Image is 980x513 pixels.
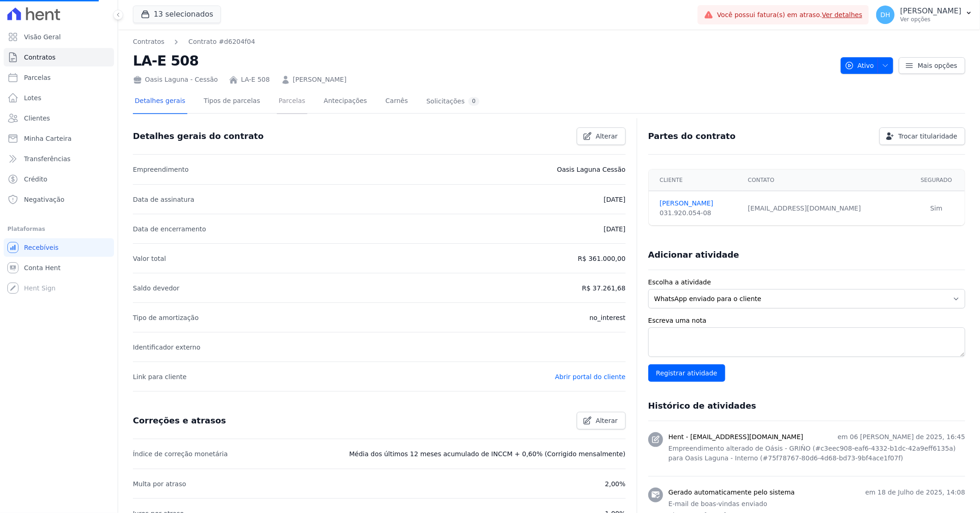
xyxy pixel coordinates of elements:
button: DH [PERSON_NAME] Ver opções [869,2,980,28]
p: [DATE] [604,223,625,235]
a: Minha Carteira [4,129,114,148]
h3: Gerado automaticamente pelo sistema [669,488,795,497]
a: [PERSON_NAME] [660,199,737,208]
a: Carnês [383,90,410,114]
p: no_interest [590,312,626,323]
a: LA-E 508 [241,75,269,84]
p: E-mail de boas-vindas enviado [669,499,965,509]
p: Saldo devedor [133,283,179,294]
p: 2,00% [605,478,625,489]
input: Registrar atividade [648,364,725,382]
a: Alterar [577,412,626,429]
nav: Breadcrumb [133,37,255,47]
p: Multa por atraso [133,478,186,489]
a: Conta Hent [4,259,114,277]
a: Visão Geral [4,28,114,46]
span: Lotes [24,93,42,103]
label: Escolha a atividade [648,278,965,287]
a: Antecipações [322,90,369,114]
a: Tipos de parcelas [202,90,262,114]
p: Média dos últimos 12 meses acumulado de INCCM + 0,60% (Corrigido mensalmente) [349,448,626,459]
span: DH [880,12,890,18]
h3: Partes do contrato [648,131,736,142]
p: [DATE] [604,194,625,205]
p: R$ 37.261,68 [582,283,625,294]
span: Você possui fatura(s) em atraso. [717,10,862,20]
span: Negativação [24,195,65,204]
button: 13 selecionados [133,6,221,23]
div: Plataformas [7,223,110,235]
a: Alterar [577,127,626,145]
h3: Adicionar atividade [648,249,739,260]
a: Mais opções [899,57,965,74]
span: Alterar [596,416,618,425]
a: Clientes [4,109,114,127]
div: 0 [468,97,479,106]
span: Visão Geral [24,32,61,42]
h3: Histórico de atividades [648,400,756,411]
a: Contrato #d6204f04 [188,37,255,47]
a: Transferências [4,150,114,168]
p: Índice de correção monetária [133,448,228,459]
div: 031.920.054-08 [660,208,737,218]
span: Alterar [596,132,618,141]
a: Ver detalhes [822,11,863,18]
span: Trocar titularidade [898,132,957,141]
a: Lotes [4,89,114,107]
span: Crédito [24,175,48,184]
p: Identificador externo [133,342,200,353]
p: Data de encerramento [133,223,206,235]
p: Empreendimento alterado de Oásis - GRIÑO (#c3eec908-eaf6-4332-b1dc-42a9eff6135a) para Oasis Lagun... [669,444,965,463]
a: Trocar titularidade [879,127,965,145]
a: Crédito [4,170,114,188]
p: Oasis Laguna Cessão [557,164,626,175]
span: Conta Hent [24,263,60,272]
h3: Correções e atrasos [133,415,226,426]
p: R$ 361.000,00 [578,253,626,264]
h2: LA-E 508 [133,50,833,71]
a: Contratos [4,48,114,66]
span: Recebíveis [24,243,59,252]
label: Escreva uma nota [648,316,965,326]
span: Contratos [24,53,55,62]
p: Ver opções [900,16,962,23]
span: Clientes [24,114,50,123]
span: Transferências [24,154,71,163]
a: Recebíveis [4,238,114,257]
div: [EMAIL_ADDRESS][DOMAIN_NAME] [748,204,902,213]
a: Abrir portal do cliente [555,373,626,380]
td: Sim [908,191,965,226]
span: Minha Carteira [24,134,72,143]
th: Contato [742,169,908,191]
th: Segurado [908,169,965,191]
a: Solicitações0 [424,90,481,114]
button: Ativo [841,57,894,74]
a: Parcelas [4,68,114,87]
th: Cliente [649,169,742,191]
a: Parcelas [277,90,307,114]
p: Empreendimento [133,164,189,175]
p: Link para cliente [133,371,186,382]
span: Parcelas [24,73,51,82]
nav: Breadcrumb [133,37,833,47]
h3: Hent - [EMAIL_ADDRESS][DOMAIN_NAME] [669,432,803,442]
p: em 18 de Julho de 2025, 14:08 [865,488,965,497]
div: Oasis Laguna - Cessão [133,75,218,84]
p: Valor total [133,253,166,264]
p: em 06 [PERSON_NAME] de 2025, 16:45 [837,432,965,442]
a: Contratos [133,37,164,47]
p: Tipo de amortização [133,312,199,323]
span: Ativo [845,57,874,74]
a: Detalhes gerais [133,90,187,114]
h3: Detalhes gerais do contrato [133,131,263,142]
div: Solicitações [426,97,479,106]
span: Mais opções [918,61,957,70]
a: Negativação [4,190,114,209]
p: Data de assinatura [133,194,194,205]
a: [PERSON_NAME] [293,75,347,84]
p: [PERSON_NAME] [900,6,962,16]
